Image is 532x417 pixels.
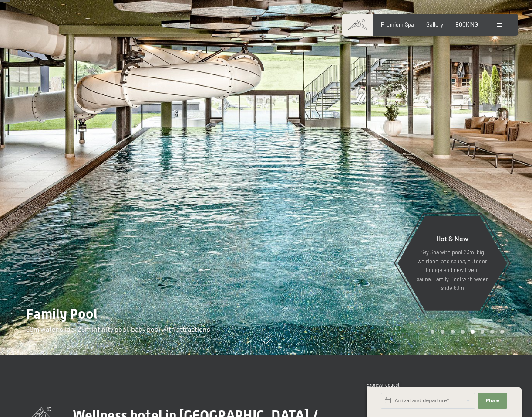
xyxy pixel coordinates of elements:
[471,330,475,334] div: Carousel Page 5 (Current Slide)
[381,21,414,28] a: Premium Spa
[428,330,504,334] div: Carousel Pagination
[451,330,455,334] div: Carousel Page 3
[367,382,400,387] span: Express request
[441,330,444,334] div: Carousel Page 2
[455,21,478,28] a: BOOKING
[436,234,468,242] span: Hot & New
[397,215,508,311] a: Hot & New Sky Spa with pool 23m, big whirlpool and sauna, outdoor lounge and new Event sauna, Fam...
[500,330,504,334] div: Carousel Page 8
[478,393,507,409] button: More
[431,330,435,334] div: Carousel Page 1
[426,21,443,28] a: Gallery
[490,330,494,334] div: Carousel Page 7
[481,330,485,334] div: Carousel Page 6
[461,330,465,334] div: Carousel Page 4
[485,397,499,404] span: More
[414,248,490,292] p: Sky Spa with pool 23m, big whirlpool and sauna, outdoor lounge and new Event sauna, Family Pool w...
